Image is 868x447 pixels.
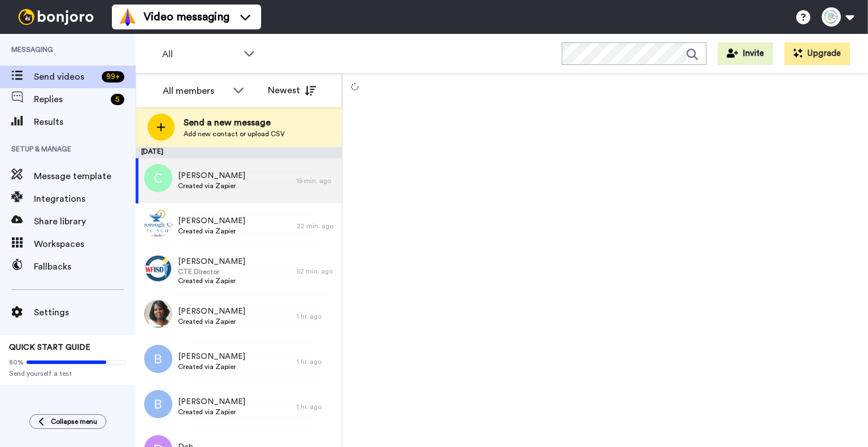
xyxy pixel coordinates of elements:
img: b.png [144,345,172,373]
span: Created via Zapier [178,407,245,416]
span: All [162,47,238,61]
span: Replies [34,93,106,106]
img: b.png [144,390,172,418]
img: c.png [144,164,172,192]
span: [PERSON_NAME] [178,256,245,267]
div: 1 hr. ago [297,312,336,321]
span: Created via Zapier [178,227,245,236]
img: bj-logo-header-white.svg [14,9,98,25]
span: Video messaging [144,9,229,25]
div: 22 min. ago [297,222,336,231]
span: Integrations [34,192,136,206]
span: Created via Zapier [178,276,245,285]
button: Invite [718,42,773,65]
div: 1 hr. ago [297,357,336,366]
img: fbe458c3-bb0b-43c0-816f-88d772d1f183.png [144,254,172,283]
img: vm-color.svg [119,8,137,26]
div: 99 + [102,71,124,83]
span: [PERSON_NAME] [178,306,245,317]
img: f50a3ee4-615d-4b14-86cf-8ed14ca9423f.png [144,209,172,237]
span: [PERSON_NAME] [178,351,245,362]
div: 5 [111,94,124,105]
span: Add new contact or upload CSV [184,129,285,138]
span: Workspaces [34,237,136,251]
div: [DATE] [136,147,342,158]
button: Upgrade [784,42,850,65]
button: Newest [259,79,324,102]
span: Send videos [34,70,97,84]
span: Created via Zapier [178,362,245,371]
span: QUICK START GUIDE [9,344,90,351]
img: 5916034f-d3e4-4949-a0d8-3dd7de7c7ff3.jpg [144,300,172,328]
span: Created via Zapier [178,181,245,190]
span: 80% [9,358,24,367]
span: [PERSON_NAME] [178,396,245,407]
span: [PERSON_NAME] [178,215,245,227]
div: All members [163,84,227,98]
span: Message template [34,170,136,183]
span: Fallbacks [34,260,136,274]
div: 1 hr. ago [297,402,336,411]
span: CTE Director [178,267,245,276]
div: 15 min. ago [297,176,336,185]
span: Created via Zapier [178,317,245,326]
span: [PERSON_NAME] [178,170,245,181]
span: Settings [34,306,136,319]
span: Collapse menu [51,417,97,426]
span: Results [34,115,136,129]
div: 52 min. ago [297,267,336,276]
span: Send a new message [184,116,285,129]
button: Collapse menu [29,414,106,429]
span: Send yourself a test [9,369,127,378]
span: Share library [34,215,136,228]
